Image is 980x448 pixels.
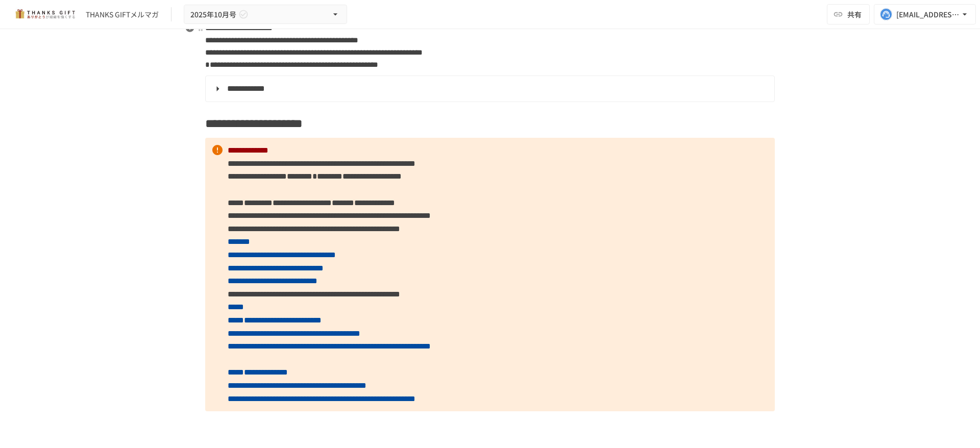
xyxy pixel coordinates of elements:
img: mMP1OxWUAhQbsRWCurg7vIHe5HqDpP7qZo7fRoNLXQh [12,6,78,22]
button: [EMAIL_ADDRESS][DOMAIN_NAME] [874,4,976,24]
span: 共有 [847,9,862,20]
div: THANKS GIFTメルマガ [86,9,159,20]
div: [EMAIL_ADDRESS][DOMAIN_NAME] [896,8,960,21]
button: 共有 [827,4,870,24]
span: 2025年10月号 [190,8,236,21]
button: 2025年10月号 [184,5,347,24]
